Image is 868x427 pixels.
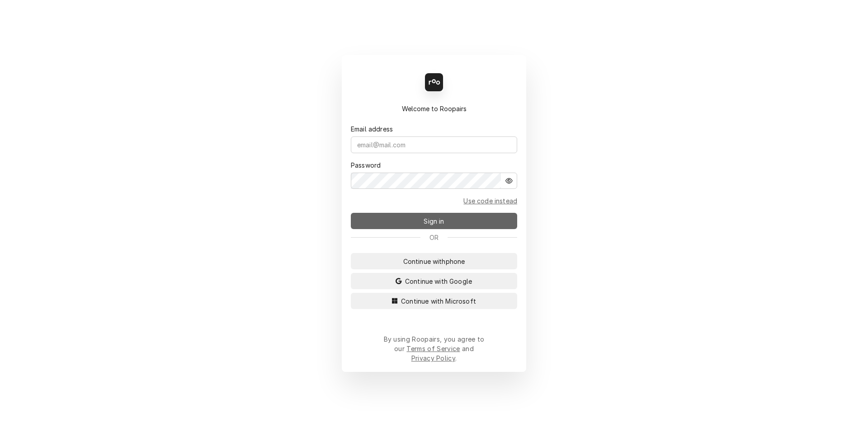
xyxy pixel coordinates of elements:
[411,354,455,362] a: Privacy Policy
[383,334,485,363] div: By using Roopairs, you agree to our and .
[351,136,517,153] input: email@mail.com
[406,345,460,352] a: Terms of Service
[351,160,381,170] label: Password
[351,104,517,113] div: Welcome to Roopairs
[351,253,517,269] button: Continue withphone
[399,296,478,306] span: Continue with Microsoft
[403,277,474,286] span: Continue with Google
[422,216,446,226] span: Sign in
[463,196,517,206] a: Go to Email and code form
[351,293,517,309] button: Continue with Microsoft
[351,124,393,134] label: Email address
[351,213,517,229] button: Sign in
[401,257,467,266] span: Continue with phone
[351,273,517,289] button: Continue with Google
[351,233,517,242] div: Or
